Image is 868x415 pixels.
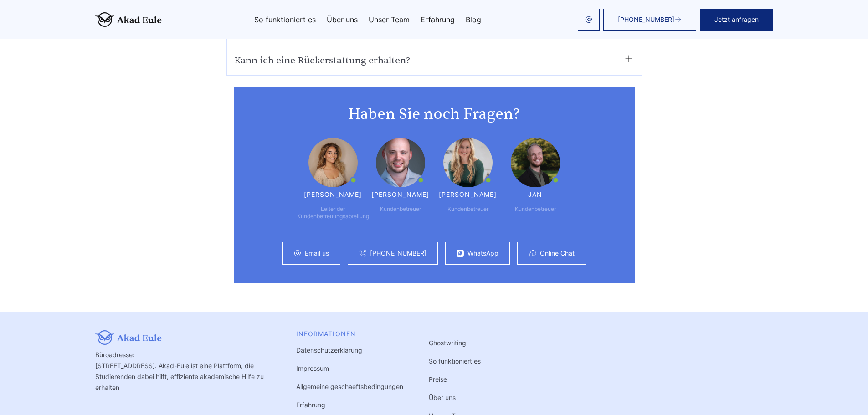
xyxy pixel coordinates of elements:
[618,16,674,23] span: [PHONE_NUMBER]
[540,250,575,257] a: Online Chat
[511,138,560,187] img: Jan
[370,250,426,257] a: [PHONE_NUMBER]
[305,250,329,257] a: Email us
[296,330,403,338] div: INFORMATIONEN
[429,357,481,365] a: So funktioniert es
[296,401,325,409] a: Erfahrung
[327,16,358,23] a: Über uns
[421,16,455,23] a: Erfahrung
[254,16,316,23] a: So funktioniert es
[297,205,369,220] div: Leiter der Kundenbetreuungsabteilung
[234,53,634,68] summary: Kann ich eine Rückerstattung erhalten?
[308,138,358,187] img: Maria
[369,16,410,23] a: Unser Team
[447,205,488,213] div: Kundenbetreuer
[376,138,425,187] img: Günther
[700,9,773,31] button: Jetzt anfragen
[439,191,497,198] div: [PERSON_NAME]
[467,250,498,257] a: WhatsApp
[296,364,329,372] a: Impressum
[429,339,466,347] a: Ghostwriting
[296,383,403,390] a: Allgemeine geschaeftsbedingungen
[371,191,430,198] div: [PERSON_NAME]
[585,16,592,23] img: email
[429,375,447,383] a: Preise
[603,9,696,31] a: [PHONE_NUMBER]
[466,16,481,23] a: Blog
[443,138,493,187] img: Irene
[304,191,362,198] div: [PERSON_NAME]
[252,105,616,123] h2: Haben Sie noch Fragen?
[380,205,421,213] div: Kundenbetreuer
[429,394,456,401] a: Über uns
[296,346,362,354] a: Datenschutzerklärung
[95,12,162,27] img: logo
[528,191,542,198] div: Jan
[515,205,556,213] div: Kundenbetreuer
